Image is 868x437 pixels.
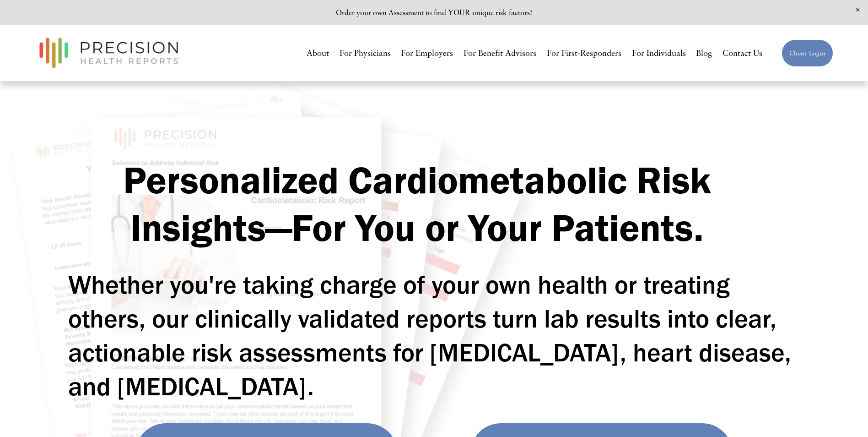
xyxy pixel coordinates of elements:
a: Blog [696,45,712,62]
a: Contact Us [722,45,762,62]
a: For Physicians [340,45,391,62]
a: For Benefit Advisors [464,45,536,62]
a: For Individuals [632,45,686,62]
a: For Employers [401,45,453,62]
img: Precision Health Reports [35,33,183,72]
a: For First-Responders [547,45,621,62]
strong: Personalized Cardiometabolic Risk Insights—For You or Your Patients. [123,157,721,251]
a: About [307,45,329,62]
h2: Whether you're taking charge of your own health or treating others, our clinically validated repo... [68,268,800,403]
a: Client Login [782,39,833,67]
